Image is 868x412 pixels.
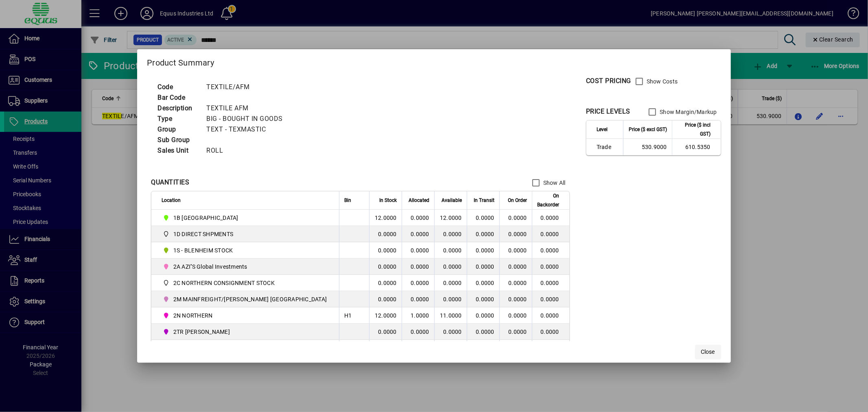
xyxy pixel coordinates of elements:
td: 0.0000 [402,210,434,226]
td: 0.0000 [532,291,569,307]
td: 610.5350 [672,139,721,155]
td: 0.0000 [532,226,569,242]
span: 1D DIRECT SHPMENTS [173,230,234,238]
td: Description [153,103,202,114]
span: Available [442,196,462,205]
span: 0.0000 [508,231,527,237]
td: Bar Code [153,92,202,103]
td: 0.0000 [402,259,434,275]
span: 2C NORTHERN CONSIGNMENT STOCK [162,278,330,288]
td: 0.0000 [402,242,434,259]
span: 0.0000 [476,215,494,221]
span: 0.0000 [476,296,494,302]
td: 11.0000 [434,307,467,324]
td: Type [153,114,202,124]
td: 0.0000 [369,291,402,307]
div: PRICE LEVELS [586,107,630,116]
span: 2C NORTHERN CONSIGNMENT STOCK [173,279,275,287]
span: 0.0000 [508,247,527,254]
td: 0.0000 [532,259,569,275]
span: 1B [GEOGRAPHIC_DATA] [173,214,238,222]
span: Allocated [409,196,429,205]
td: 0.0000 [369,242,402,259]
span: On Order [508,196,527,205]
td: 0.0000 [402,275,434,291]
span: Bin [344,196,351,205]
span: 0.0000 [508,312,527,319]
td: ROLL [202,145,293,156]
div: COST PRICING [586,76,631,86]
td: 0.0000 [532,324,569,340]
td: 0.0000 [402,226,434,242]
td: 0.0000 [402,340,434,356]
td: 0.0000 [369,226,402,242]
span: 2N NORTHERN [162,311,330,320]
td: 0.0000 [402,324,434,340]
td: 0.0000 [434,242,467,259]
td: 0.0000 [402,291,434,307]
span: 0.0000 [508,215,527,221]
span: Close [701,348,715,356]
td: 0.0000 [434,275,467,291]
span: 0.0000 [508,280,527,286]
td: OFFICE [339,340,369,356]
td: 0.0000 [369,259,402,275]
label: Show All [542,179,566,187]
td: 0.0000 [369,340,402,356]
td: 0.0000 [434,324,467,340]
span: 0.0000 [508,296,527,302]
h2: Product Summary [137,49,731,73]
span: Trade [597,143,618,151]
button: Close [695,345,721,359]
span: 2N NORTHERN [173,311,213,320]
span: Price ($ incl GST) [677,121,711,138]
span: 1D DIRECT SHPMENTS [162,229,330,239]
td: 0.0000 [434,259,467,275]
span: 2A AZI''S Global Investments [162,262,330,272]
span: 1S - BLENHEIM STOCK [173,246,233,254]
td: 0.0000 [532,307,569,324]
span: Level [597,125,608,134]
td: 12.0000 [369,210,402,226]
td: Code [153,82,202,92]
td: 530.9000 [623,139,672,155]
td: 12.0000 [434,210,467,226]
span: 2A AZI''S Global Investments [173,263,247,271]
td: 0.0000 [532,210,569,226]
td: 1.0000 [402,307,434,324]
span: 2M MAINFREIGHT/OWENS AUCKLAND [162,294,330,304]
td: TEXTILE/AFM [202,82,293,92]
span: 2TR TOM RYAN CARTAGE [162,327,330,337]
td: TEXTILE AFM [202,103,293,114]
span: 0.0000 [476,263,494,270]
span: In Stock [379,196,397,205]
span: 2M MAINFREIGHT/[PERSON_NAME] [GEOGRAPHIC_DATA] [173,295,327,303]
td: 0.0000 [369,275,402,291]
div: QUANTITIES [151,178,189,187]
span: In Transit [474,196,494,205]
span: 0.0000 [476,247,494,254]
td: 0.0000 [532,275,569,291]
td: TEXT - TEXMASTIC [202,124,293,135]
td: 0.0000 [434,226,467,242]
span: 2TR [PERSON_NAME] [173,328,230,336]
td: 0.0000 [532,242,569,259]
td: 0.0000 [532,340,569,356]
td: BIG - BOUGHT IN GOODS [202,114,293,124]
span: Price ($ excl GST) [629,125,667,134]
label: Show Costs [645,77,678,85]
span: 0.0000 [476,280,494,286]
span: 0.0000 [476,231,494,237]
label: Show Margin/Markup [658,108,717,116]
span: 1S - BLENHEIM STOCK [162,245,330,255]
span: 0.0000 [476,312,494,319]
span: 0.0000 [508,263,527,270]
td: 12.0000 [369,307,402,324]
span: Location [162,196,181,205]
td: 0.0000 [434,291,467,307]
td: 0.0000 [434,340,467,356]
td: H1 [339,307,369,324]
td: 0.0000 [369,324,402,340]
td: Sub Group [153,135,202,145]
span: 0.0000 [508,329,527,335]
